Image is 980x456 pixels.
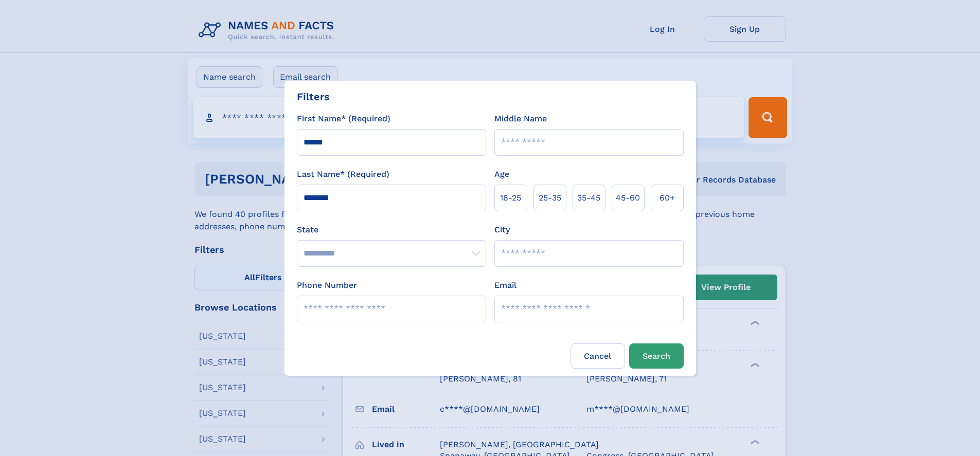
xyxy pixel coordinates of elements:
[494,224,510,236] label: City
[297,279,357,291] label: Phone Number
[494,113,547,125] label: Middle Name
[539,192,561,204] span: 25‑35
[297,224,486,236] label: State
[616,192,640,204] span: 45‑60
[500,192,521,204] span: 18‑25
[494,168,509,180] label: Age
[660,192,675,204] span: 60+
[494,279,516,291] label: Email
[297,113,390,125] label: First Name* (Required)
[577,192,600,204] span: 35‑45
[571,343,625,369] label: Cancel
[297,168,389,180] label: Last Name* (Required)
[629,343,684,369] button: Search
[297,89,330,104] div: Filters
